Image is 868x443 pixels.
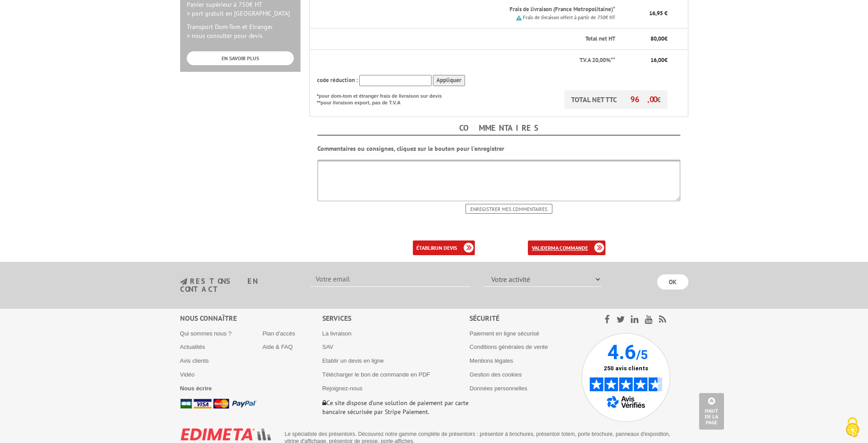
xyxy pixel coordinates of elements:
[469,313,581,323] div: Sécurité
[523,14,615,21] small: Frais de livraison offert à partir de 750€ HT
[317,76,358,84] span: code réduction :
[650,56,664,64] span: 16,00
[469,357,513,364] a: Mentions légales
[322,330,352,337] a: La livraison
[581,333,671,422] img: Avis Vérifiés - 4.6 sur 5 - 250 avis clients
[354,5,615,14] p: Frais de livraison (France Metropolitaine)*
[699,393,724,430] a: Haut de la page
[180,385,212,392] a: Nous écrire
[469,371,522,378] a: Gestion des cookies
[180,313,322,323] div: Nous connaître
[317,90,451,107] p: *pour dom-tom et étranger frais de livraison sur devis **pour livraison export, pas de T.V.A
[650,35,664,42] span: 80,00
[623,35,667,43] p: €
[180,357,209,364] a: Avis clients
[180,330,232,337] a: Qui sommes nous ?
[433,75,465,86] input: Appliquer
[263,344,293,350] a: Aide & FAQ
[180,278,187,286] img: newsletter.jpg
[435,244,457,251] b: un devis
[180,344,205,350] a: Actualités
[837,413,868,443] button: Cookies (fenêtre modale)
[322,385,362,392] a: Rejoignez-nous
[317,145,504,153] b: Commentaires ou consignes, cliquez sur le bouton pour l'enregistrer
[322,313,470,323] div: Services
[263,330,295,337] a: Plan d'accès
[310,272,471,287] input: Votre email
[322,398,470,416] p: Ce site dispose d’une solution de paiement par carte bancaire sécurisée par Stripe Paiement.
[630,94,657,104] span: 96,00
[564,90,667,109] p: TOTAL NET TTC €
[623,56,667,65] p: €
[317,56,616,65] p: T.V.A 20,00%**
[317,35,616,43] p: Total net HT
[649,9,667,17] span: 16,95 €
[413,240,475,255] a: établirun devis
[180,277,297,293] h3: restons en contact
[317,121,680,136] h4: Commentaires
[465,204,552,214] input: Enregistrer mes commentaires
[322,371,430,378] a: Télécharger le bon de commande en PDF
[551,244,588,251] b: ma commande
[528,240,605,255] a: validerma commande
[180,371,195,378] a: Vidéo
[516,15,522,21] img: picto.png
[322,344,333,350] a: SAV
[187,51,294,65] a: EN SAVOIR PLUS
[841,416,864,439] img: Cookies (fenêtre modale)
[322,357,384,364] a: Etablir un devis en ligne
[469,330,539,337] a: Paiement en ligne sécurisé
[187,22,294,40] p: Transport Dom-Tom et Etranger
[657,274,688,290] input: OK
[187,32,263,40] span: > nous consulter pour devis
[469,385,527,392] a: Données personnelles
[469,344,548,350] a: Conditions générales de vente
[187,9,290,17] span: > port gratuit en [GEOGRAPHIC_DATA]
